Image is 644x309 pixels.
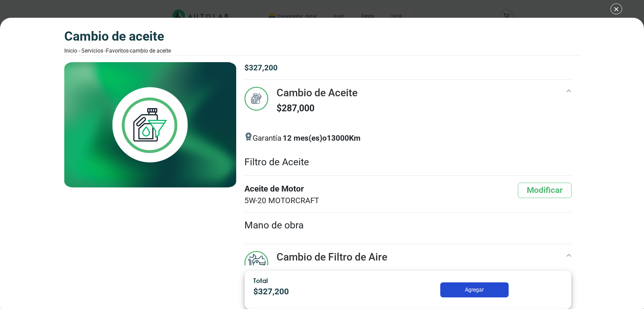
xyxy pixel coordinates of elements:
font: Aceite de Motor [244,183,319,195]
font: Cambio de Aceite [130,47,171,54]
h3: Cambio de Aceite [277,87,358,99]
button: Agregar [440,282,509,297]
p: $ 327,200 [244,62,572,74]
img: mantenimiento_general-v3.svg [244,251,268,275]
li: Filtro de Aceite [244,150,572,175]
p: $ 327,200 [253,285,376,298]
p: $ 287,000 [277,102,358,115]
li: Mano de obra [244,213,572,238]
p: 12 mes(es) o 13000 Km [283,132,361,144]
img: cambio_de_aceite-v3.svg [244,87,268,111]
span: Garantía [253,132,361,150]
div: Inicio - Servicios - Favoritos - [64,47,171,55]
h3: Cambio de Filtro de Aire [277,251,387,263]
button: Modificar [518,183,572,198]
span: 5W-20 MOTORCRAFT [244,195,319,207]
h3: Cambio de Aceite [64,29,171,44]
span: Total [253,277,268,284]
